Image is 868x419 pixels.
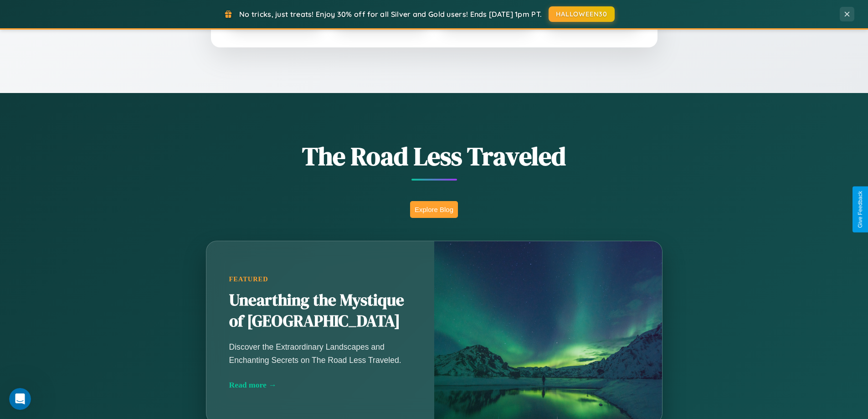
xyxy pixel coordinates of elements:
iframe: Intercom live chat [9,388,31,410]
div: Featured [229,275,411,283]
button: HALLOWEEN30 [549,6,615,22]
h1: The Road Less Traveled [161,139,708,174]
div: Read more → [229,380,411,390]
p: Discover the Extraordinary Landscapes and Enchanting Secrets on The Road Less Traveled. [229,341,411,366]
div: Give Feedback [857,191,863,228]
span: No tricks, just treats! Enjoy 30% off for all Silver and Gold users! Ends [DATE] 1pm PT. [239,10,542,19]
h2: Unearthing the Mystique of [GEOGRAPHIC_DATA] [229,290,411,332]
button: Explore Blog [410,201,458,218]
